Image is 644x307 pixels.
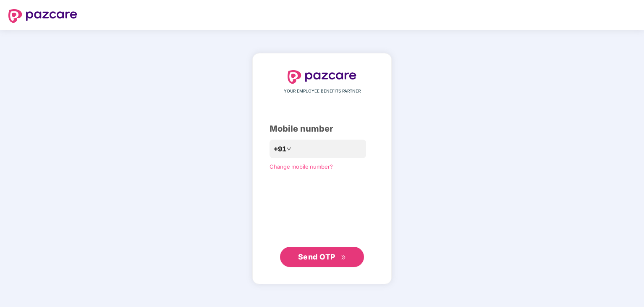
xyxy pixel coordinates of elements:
[288,70,356,84] img: logo
[280,247,364,267] button: Send OTPdouble-right
[270,122,374,135] div: Mobile number
[274,144,286,154] span: +91
[270,163,333,170] a: Change mobile number?
[298,252,335,261] span: Send OTP
[8,9,77,23] img: logo
[341,255,346,260] span: double-right
[284,88,361,95] span: YOUR EMPLOYEE BENEFITS PARTNER
[286,146,291,151] span: down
